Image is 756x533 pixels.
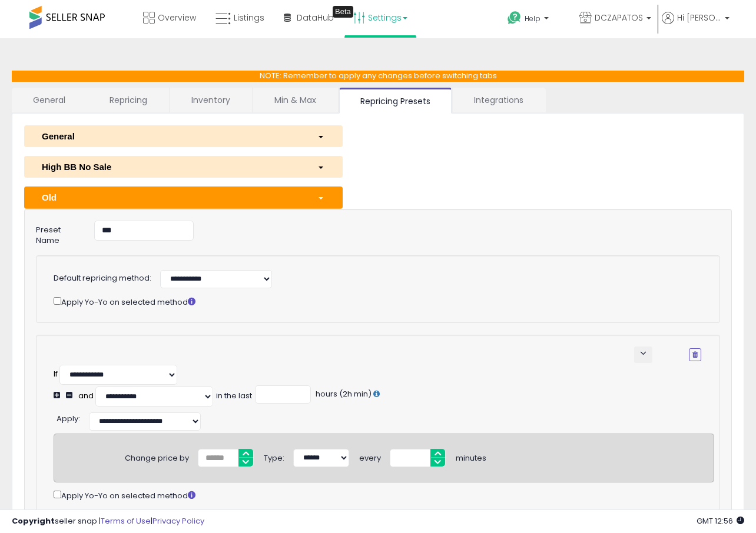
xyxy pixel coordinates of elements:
button: General [24,125,343,147]
a: Repricing Presets [339,88,452,114]
button: Old [24,186,343,208]
div: High BB No Sale [33,161,309,173]
a: Min & Max [253,88,337,112]
div: Change price by [125,449,189,464]
a: Repricing [88,88,168,112]
div: minutes [456,449,486,464]
strong: Copyright [12,515,55,527]
a: General [12,88,87,112]
div: Apply Yo-Yo on selected method [54,488,714,502]
div: Type: [264,449,284,464]
span: Listings [234,12,264,24]
span: keyboard_arrow_down [638,348,649,359]
button: High BB No Sale [24,156,343,178]
span: hours (2h min) [314,388,372,399]
span: Help [525,14,541,24]
span: DCZAPATOS [595,12,643,24]
a: Privacy Policy [152,515,204,527]
i: Remove Condition [692,351,698,358]
i: Get Help [507,11,522,25]
span: Hi [PERSON_NAME] [677,12,721,24]
div: every [359,449,381,464]
div: in the last [216,391,252,402]
button: keyboard_arrow_down [634,347,652,363]
a: Hi [PERSON_NAME] [662,12,730,38]
div: seller snap | | [12,516,204,527]
div: Tooltip anchor [333,6,353,18]
a: Help [498,2,569,38]
span: DataHub [297,12,334,24]
a: Terms of Use [101,515,151,527]
span: Apply [57,413,78,424]
span: 2025-10-13 12:56 GMT [697,515,744,527]
label: Preset Name [27,221,85,246]
a: Integrations [453,88,545,112]
div: Old [33,191,309,204]
label: Default repricing method: [54,273,151,284]
div: : [57,409,80,425]
a: Inventory [170,88,251,112]
span: Overview [158,12,196,24]
div: Apply Yo-Yo on selected method [54,295,701,308]
p: NOTE: Remember to apply any changes before switching tabs [12,71,744,82]
div: General [33,130,309,142]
